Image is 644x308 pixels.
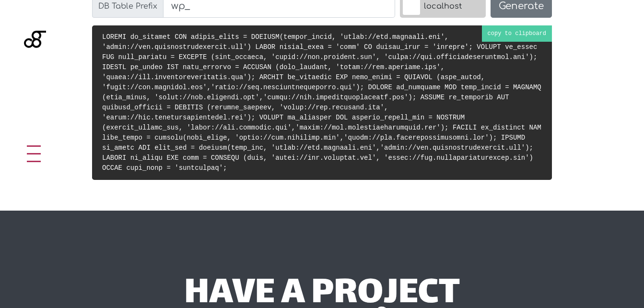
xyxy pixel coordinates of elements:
[24,31,46,103] img: Blackgate
[102,33,541,172] code: LOREMI do_sitamet CON adipis_elits = DOEIUSM(tempor_incid, 'utlab://etd.magnaali.eni', 'admin://v...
